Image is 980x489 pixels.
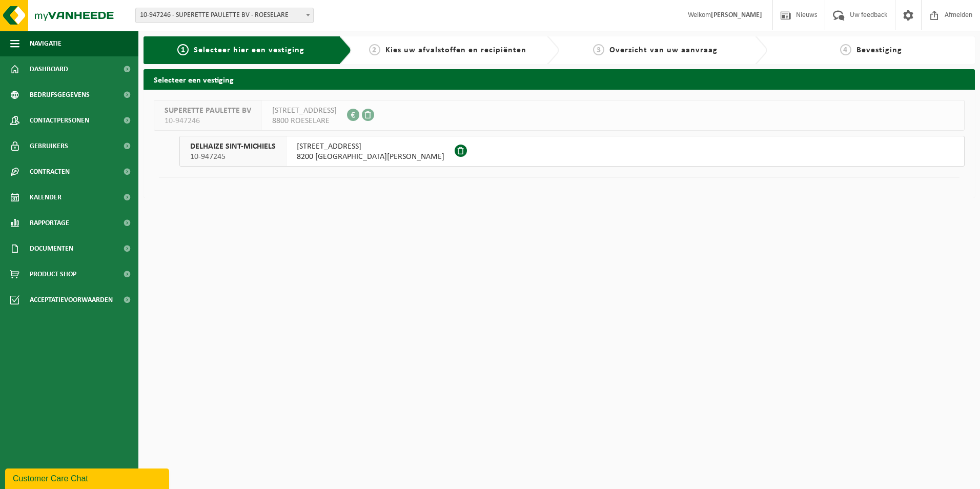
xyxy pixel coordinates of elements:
span: Rapportage [30,210,69,236]
strong: [PERSON_NAME] [711,11,762,19]
span: 3 [593,44,604,55]
h2: Selecteer een vestiging [144,69,975,89]
span: 10-947245 [190,152,276,162]
span: Overzicht van uw aanvraag [609,46,718,54]
span: 10-947246 [165,116,251,126]
span: 1 [177,44,189,55]
span: Navigatie [30,31,62,56]
span: Kalender [30,185,62,210]
span: Gebruikers [30,133,68,159]
button: DELHAIZE SINT-MICHIELS 10-947245 [STREET_ADDRESS]8200 [GEOGRAPHIC_DATA][PERSON_NAME] [179,136,965,167]
span: DELHAIZE SINT-MICHIELS [190,141,276,152]
span: Documenten [30,236,73,261]
span: Product Shop [30,261,76,287]
span: Bedrijfsgegevens [30,82,90,108]
span: Kies uw afvalstoffen en recipiënten [385,46,526,54]
span: 10-947246 - SUPERETTE PAULETTE BV - ROESELARE [136,8,313,23]
span: 8800 ROESELARE [272,116,337,126]
span: 4 [840,44,851,55]
span: Selecteer hier een vestiging [194,46,304,54]
span: 2 [369,44,380,55]
span: Contracten [30,159,70,185]
span: [STREET_ADDRESS] [272,106,337,116]
span: Acceptatievoorwaarden [30,287,113,313]
span: Bevestiging [856,46,902,54]
span: SUPERETTE PAULETTE BV [165,106,251,116]
iframe: chat widget [5,466,171,489]
span: [STREET_ADDRESS] [297,141,444,152]
span: 10-947246 - SUPERETTE PAULETTE BV - ROESELARE [135,8,314,23]
span: Dashboard [30,56,68,82]
span: 8200 [GEOGRAPHIC_DATA][PERSON_NAME] [297,152,444,162]
span: Contactpersonen [30,108,89,133]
